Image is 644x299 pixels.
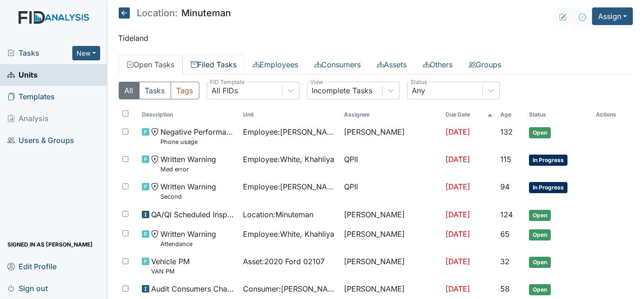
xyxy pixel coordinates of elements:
div: Any [412,85,426,96]
span: Open [529,229,551,240]
td: QPII [341,150,442,177]
td: [PERSON_NAME] [341,225,442,252]
span: 58 [500,284,510,293]
th: Toggle SortBy [497,107,526,123]
a: Employees [245,55,306,74]
span: Employee : [PERSON_NAME][GEOGRAPHIC_DATA] [243,126,337,137]
span: Signed in as [PERSON_NAME] [7,237,93,252]
small: VAN PM [151,267,190,276]
span: Employee : White, Khahliya [243,228,334,240]
span: Vehicle PM VAN PM [151,256,190,276]
a: Consumers [306,55,369,74]
span: Negative Performance Review Phone usage [160,126,236,146]
span: Templates [7,90,55,104]
th: Toggle SortBy [525,107,592,123]
a: Others [415,55,461,74]
td: [PERSON_NAME] [341,205,442,225]
a: Assets [369,55,415,74]
td: QPII [341,177,442,205]
span: [DATE] [446,210,470,219]
div: Type filter [119,82,199,99]
span: Open [529,210,551,221]
span: Asset : 2020 Ford 02107 [243,256,325,267]
small: Second [160,192,216,201]
span: 132 [500,127,513,136]
span: In Progress [529,155,567,166]
span: [DATE] [446,155,470,164]
span: [DATE] [446,284,470,293]
span: Units [7,68,38,82]
button: Tasks [139,82,171,99]
span: Written Warning Med error [160,154,216,174]
button: Tags [171,82,199,99]
span: Audit Consumers Charts [151,283,236,294]
div: All FIDs [212,85,238,96]
span: [DATE] [446,229,470,239]
a: Groups [461,55,510,74]
small: Phone usage [160,137,236,146]
span: Open [529,127,551,138]
td: [PERSON_NAME] [341,279,442,299]
span: 94 [500,182,510,191]
a: Open Tasks [119,55,183,74]
span: Employee : [PERSON_NAME][GEOGRAPHIC_DATA] [243,181,337,192]
span: [DATE] [446,257,470,266]
span: Employee : White, Khahliya [243,154,334,165]
span: Open [529,284,551,295]
th: Assignee [341,107,442,123]
input: Toggle All Rows Selected [122,110,128,117]
span: Users & Groups [7,133,74,148]
span: 124 [500,210,513,219]
a: Tasks [7,47,72,58]
th: Toggle SortBy [138,107,239,123]
span: Location: [137,8,178,18]
span: 65 [500,229,510,239]
span: [DATE] [446,182,470,191]
button: All [119,82,140,99]
small: Med error [160,165,216,174]
span: Written Warning Second [160,181,216,201]
span: [DATE] [446,127,470,136]
th: Toggle SortBy [442,107,497,123]
small: Attendance [160,240,216,248]
span: Consumer : [PERSON_NAME] [243,283,337,294]
button: New [72,46,100,60]
th: Toggle SortBy [239,107,340,123]
td: [PERSON_NAME] [341,252,442,279]
span: 32 [500,257,510,266]
span: Location : Minuteman [243,209,313,220]
span: Edit Profile [7,259,57,273]
td: [PERSON_NAME] [341,123,442,150]
div: Incomplete Tasks [312,85,373,96]
span: Sign out [7,281,48,295]
span: In Progress [529,182,567,193]
span: 115 [500,155,511,164]
h5: Minuteman [119,7,231,19]
span: Written Warning Attendance [160,228,216,248]
span: QA/QI Scheduled Inspection [151,209,236,220]
a: Filed Tasks [183,55,245,74]
span: Open [529,257,551,268]
th: Actions [593,107,633,123]
button: Assign [592,7,633,25]
p: Tideland [119,32,633,44]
